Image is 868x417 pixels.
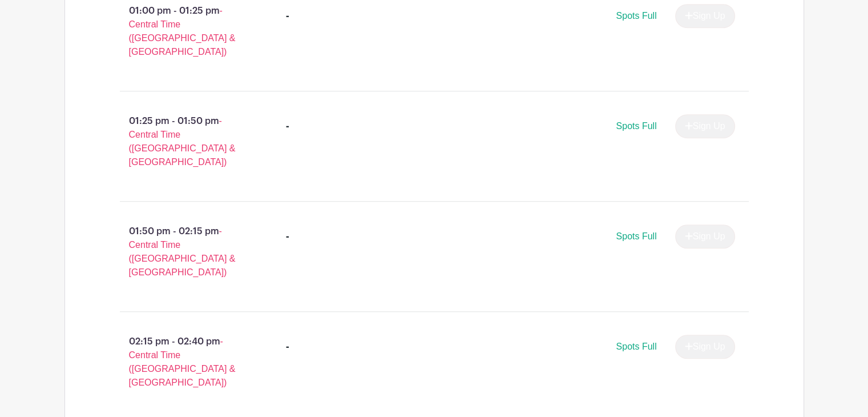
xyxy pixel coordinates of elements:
span: - Central Time ([GEOGRAPHIC_DATA] & [GEOGRAPHIC_DATA]) [129,6,236,57]
span: Spots Full [616,121,656,131]
span: Spots Full [616,231,656,241]
span: - Central Time ([GEOGRAPHIC_DATA] & [GEOGRAPHIC_DATA]) [129,336,236,387]
p: 01:50 pm - 02:15 pm [102,220,268,284]
span: - Central Time ([GEOGRAPHIC_DATA] & [GEOGRAPHIC_DATA]) [129,116,236,167]
p: 01:25 pm - 01:50 pm [102,110,268,174]
span: - Central Time ([GEOGRAPHIC_DATA] & [GEOGRAPHIC_DATA]) [129,226,236,277]
div: - [286,340,289,354]
span: Spots Full [616,11,656,21]
div: - [286,9,289,23]
span: Spots Full [616,342,656,351]
div: - [286,119,289,133]
p: 02:15 pm - 02:40 pm [102,330,268,394]
div: - [286,230,289,243]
